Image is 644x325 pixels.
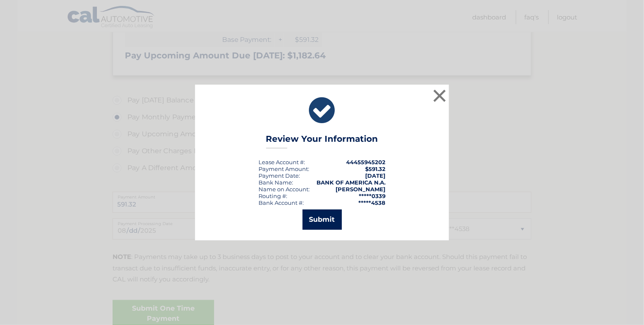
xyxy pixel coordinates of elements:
[259,172,300,179] div: :
[259,193,287,199] div: Routing #:
[259,165,309,172] div: Payment Amount:
[259,199,304,206] div: Bank Account #:
[303,209,342,230] button: Submit
[259,179,293,186] div: Bank Name:
[346,159,385,165] strong: 44455945202
[431,87,448,104] button: ×
[266,134,378,149] h3: Review Your Information
[259,186,310,193] div: Name on Account:
[316,179,385,186] strong: BANK OF AMERICA N.A.
[259,159,305,165] div: Lease Account #:
[365,165,385,172] span: $591.32
[365,172,385,179] span: [DATE]
[259,172,299,179] span: Payment Date
[336,186,385,193] strong: [PERSON_NAME]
